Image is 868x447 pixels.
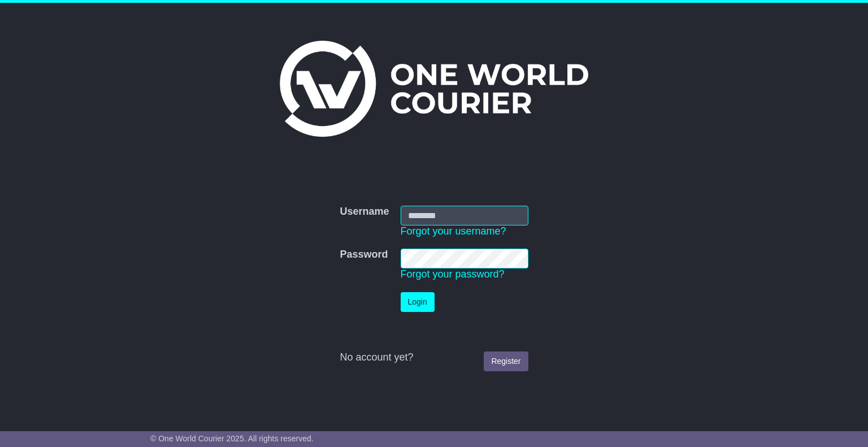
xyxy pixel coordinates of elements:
[401,268,505,280] a: Forgot your password?
[484,351,528,371] a: Register
[401,225,506,237] a: Forgot your username?
[340,351,528,364] div: No account yet?
[340,249,388,261] label: Password
[150,434,314,443] span: © One World Courier 2025. All rights reserved.
[401,292,435,312] button: Login
[340,206,389,218] label: Username
[280,41,588,137] img: One World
